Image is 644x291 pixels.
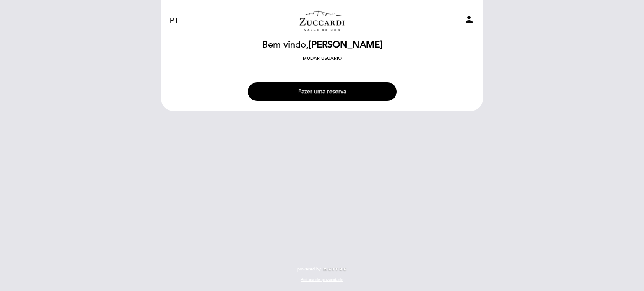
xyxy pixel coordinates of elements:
i: person [464,14,474,24]
span: powered by [297,266,321,272]
img: MEITRE [323,268,347,272]
a: Política de privacidade [301,277,343,283]
button: Mudar usuário [300,55,344,62]
a: Zuccardi Valle de Uco - Turismo [270,9,374,32]
a: powered by [297,266,347,272]
h2: Bem vindo, [262,40,382,50]
button: Fazer uma reserva [248,82,397,101]
span: [PERSON_NAME] [309,39,382,51]
button: person [464,14,474,27]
